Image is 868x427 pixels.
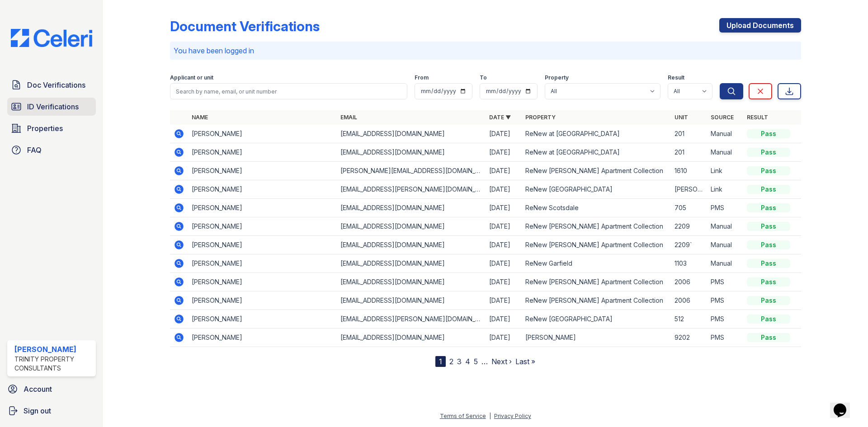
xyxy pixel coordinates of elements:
img: CE_Logo_Blue-a8612792a0a2168367f1c8372b55b34899dd931a85d93a1a3d3e32e68fde9ad4.png [4,29,99,47]
a: FAQ [7,141,96,159]
td: 2006 [671,273,707,291]
td: Manual [707,217,743,236]
td: Manual [707,254,743,273]
a: Source [711,114,734,121]
td: [PERSON_NAME] [188,328,337,347]
label: Property [545,74,569,81]
td: [DATE] [486,199,522,217]
td: Manual [707,143,743,162]
p: You have been logged in [174,45,797,56]
td: 1610 [671,162,707,180]
div: Pass [747,296,790,305]
div: [PERSON_NAME] [14,344,92,355]
td: Manual [707,236,743,254]
td: PMS [707,328,743,347]
div: Pass [747,333,790,342]
a: Name [192,114,208,121]
td: PMS [707,273,743,291]
td: [PERSON_NAME] [188,254,337,273]
td: [DATE] [486,125,522,143]
a: 5 [474,357,478,366]
span: Doc Verifications [27,80,85,90]
div: Document Verifications [170,18,320,34]
td: [PERSON_NAME] [522,328,670,347]
td: [EMAIL_ADDRESS][DOMAIN_NAME] [337,254,486,273]
td: [EMAIL_ADDRESS][PERSON_NAME][DOMAIN_NAME] [337,310,486,328]
a: Doc Verifications [7,76,96,94]
label: Applicant or unit [170,74,213,81]
div: Pass [747,259,790,268]
td: [DATE] [486,254,522,273]
a: Email [340,114,357,121]
div: Pass [747,240,790,249]
div: Pass [747,222,790,231]
td: ReNew Garfield [522,254,670,273]
td: Link [707,180,743,199]
a: Property [525,114,556,121]
a: 2 [449,357,453,366]
a: 4 [465,357,470,366]
div: | [489,413,491,419]
span: … [481,356,488,367]
td: ReNew [PERSON_NAME] Apartment Collection [522,217,670,236]
td: PMS [707,291,743,310]
a: Result [747,114,768,121]
td: [PERSON_NAME] [188,310,337,328]
label: From [415,74,429,81]
td: [PERSON_NAME] [188,236,337,254]
label: To [480,74,487,81]
td: [DATE] [486,291,522,310]
a: Sign out [4,402,99,420]
div: Pass [747,277,790,286]
td: ReNew at [GEOGRAPHIC_DATA] [522,143,670,162]
td: [PERSON_NAME] [188,291,337,310]
td: [DATE] [486,236,522,254]
a: Properties [7,119,96,137]
input: Search by name, email, or unit number [170,83,407,99]
td: ReNew [GEOGRAPHIC_DATA] [522,310,670,328]
td: 201 [671,143,707,162]
span: ID Verifications [27,101,79,112]
td: Manual [707,125,743,143]
td: [PERSON_NAME] [188,162,337,180]
td: [DATE] [486,273,522,291]
td: 9202 [671,328,707,347]
td: [DATE] [486,328,522,347]
a: Last » [515,357,535,366]
td: [PERSON_NAME] [188,217,337,236]
td: [EMAIL_ADDRESS][DOMAIN_NAME] [337,328,486,347]
td: [EMAIL_ADDRESS][DOMAIN_NAME] [337,217,486,236]
td: [EMAIL_ADDRESS][DOMAIN_NAME] [337,199,486,217]
td: [DATE] [486,217,522,236]
div: Pass [747,203,790,212]
td: PMS [707,199,743,217]
td: [DATE] [486,162,522,180]
a: Upload Documents [719,18,801,33]
td: 705 [671,199,707,217]
td: ReNew [PERSON_NAME] Apartment Collection [522,273,670,291]
div: Trinity Property Consultants [14,355,92,373]
label: Result [668,74,684,81]
td: Link [707,162,743,180]
span: Account [24,384,52,394]
td: ReNew [PERSON_NAME] Apartment Collection [522,162,670,180]
div: Pass [747,129,790,138]
span: Sign out [24,405,51,416]
td: [PERSON_NAME] 1A-103 [671,180,707,199]
a: Privacy Policy [494,413,531,419]
span: Properties [27,123,63,134]
td: [PERSON_NAME] [188,125,337,143]
div: Pass [747,185,790,194]
td: [DATE] [486,310,522,328]
td: [DATE] [486,180,522,199]
td: [PERSON_NAME] [188,273,337,291]
td: [EMAIL_ADDRESS][DOMAIN_NAME] [337,125,486,143]
a: Next › [491,357,512,366]
td: [PERSON_NAME] [188,180,337,199]
td: 512 [671,310,707,328]
td: 1103 [671,254,707,273]
a: Terms of Service [440,413,486,419]
a: Date ▼ [489,114,511,121]
td: ReNew Scotsdale [522,199,670,217]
